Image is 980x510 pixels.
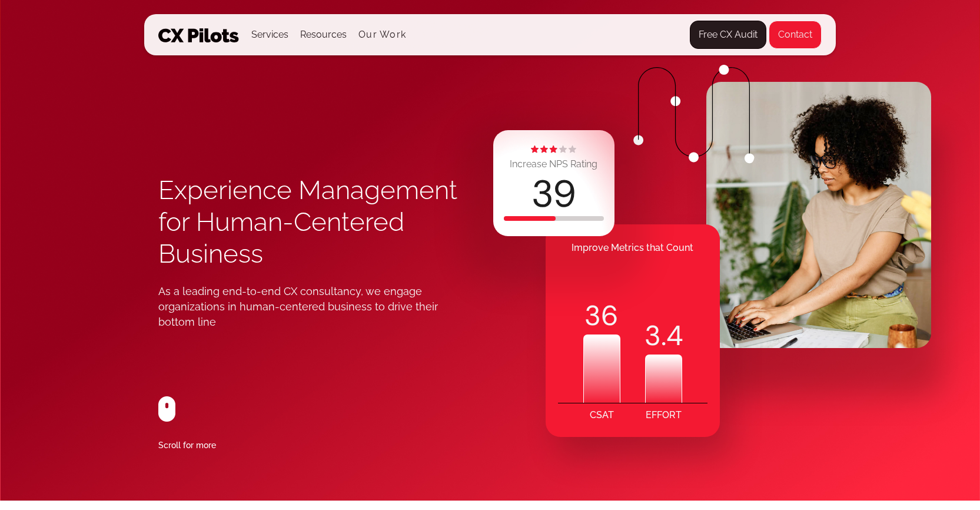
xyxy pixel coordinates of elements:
div: 39 [531,175,576,213]
div: Services [251,27,288,43]
div: CSAT [590,403,614,427]
div: Scroll for more [158,437,216,453]
div: As a leading end-to-end CX consultancy, we engage organizations in human-centered business to dri... [158,284,462,330]
a: Free CX Audit [690,21,766,49]
div: Services [251,15,288,55]
div: Increase NPS Rating [510,156,597,173]
code: 4 [666,317,683,355]
a: Our Work [358,29,406,40]
div: EFFORT [646,403,682,427]
div: Resources [300,15,347,55]
div: Improve Metrics that Count [546,236,720,260]
a: Contact [769,21,822,49]
div: . [645,317,682,355]
h1: Experience Management for Human-Centered Business [158,174,490,270]
div: 36 [583,297,620,335]
code: 3 [645,317,661,355]
div: Resources [300,27,347,43]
